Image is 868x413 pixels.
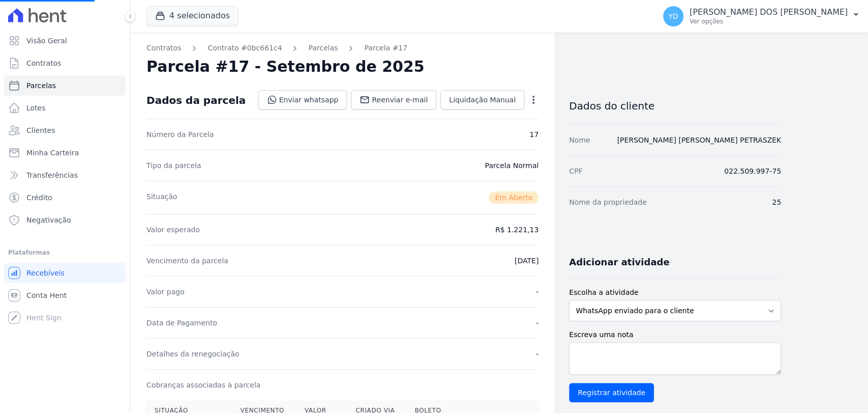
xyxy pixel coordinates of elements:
[449,95,516,105] span: Liquidação Manual
[4,143,126,163] a: Minha Carteira
[529,129,538,140] dd: 17
[258,90,347,109] a: Enviar whatsapp
[8,246,122,259] div: Plataformas
[146,318,217,328] dt: Data de Pagamento
[26,58,61,68] span: Contratos
[26,192,52,203] span: Crédito
[26,268,65,278] span: Recebíveis
[4,165,126,185] a: Transferências
[26,36,67,46] span: Visão Geral
[495,225,538,235] dd: R$ 1.221,13
[536,287,538,297] dd: -
[26,125,55,135] span: Clientes
[26,215,71,225] span: Negativação
[4,285,126,306] a: Conta Hent
[146,380,260,390] dt: Cobranças associadas à parcela
[772,197,781,207] dd: 25
[569,329,781,340] label: Escreva uma nota
[146,43,538,53] nav: Breadcrumb
[690,7,848,17] p: [PERSON_NAME] DOS [PERSON_NAME]
[26,148,79,158] span: Minha Carteira
[146,58,425,76] h2: Parcela #17 - Setembro de 2025
[146,349,240,359] dt: Detalhes da renegociação
[4,263,126,283] a: Recebíveis
[146,94,246,106] div: Dados da parcela
[26,290,67,300] span: Conta Hent
[569,287,781,298] label: Escolha a atividade
[569,100,781,112] h3: Dados do cliente
[364,43,407,53] a: Parcela #17
[146,191,177,204] dt: Situação
[146,43,181,53] a: Contratos
[536,318,538,328] dd: -
[372,95,428,105] span: Reenviar e-mail
[4,31,126,51] a: Visão Geral
[146,287,185,297] dt: Valor pago
[4,98,126,118] a: Lotes
[440,90,524,109] a: Liquidação Manual
[26,103,46,113] span: Lotes
[351,90,436,109] a: Reenviar e-mail
[668,13,678,20] span: YD
[26,80,56,91] span: Parcelas
[146,129,214,140] dt: Número da Parcela
[515,256,538,266] dd: [DATE]
[724,166,781,176] dd: 022.509.997-75
[4,75,126,96] a: Parcelas
[569,256,669,268] h3: Adicionar atividade
[536,349,538,359] dd: -
[569,135,590,145] dt: Nome
[4,210,126,230] a: Negativação
[146,225,200,235] dt: Valor esperado
[146,6,238,25] button: 4 selecionados
[485,160,538,171] dd: Parcela Normal
[4,120,126,141] a: Clientes
[489,191,538,204] span: Em Aberto
[207,43,282,53] a: Contrato #0bc661c4
[655,2,868,31] button: YD [PERSON_NAME] DOS [PERSON_NAME] Ver opções
[690,17,848,25] p: Ver opções
[569,166,582,176] dt: CPF
[26,170,78,180] span: Transferências
[146,160,201,171] dt: Tipo da parcela
[146,256,228,266] dt: Vencimento da parcela
[4,187,126,208] a: Crédito
[617,136,781,144] a: [PERSON_NAME] [PERSON_NAME] PETRASZEK
[308,43,338,53] a: Parcelas
[569,383,654,402] input: Registrar atividade
[4,53,126,73] a: Contratos
[569,197,647,207] dt: Nome da propriedade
